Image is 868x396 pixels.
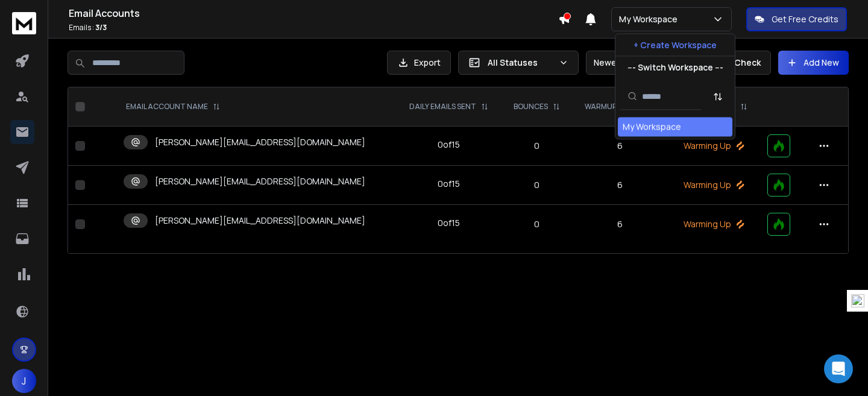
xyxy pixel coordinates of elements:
[12,12,36,34] img: logo
[155,136,365,148] p: [PERSON_NAME][EMAIL_ADDRESS][DOMAIN_NAME]
[488,57,554,69] p: All Statuses
[778,51,849,75] button: Add New
[387,51,451,75] button: Export
[615,34,735,56] button: + Create Workspace
[509,140,565,152] p: 0
[676,140,753,152] p: Warming Up
[126,102,220,112] div: EMAIL ACCOUNT NAME
[12,369,36,393] button: J
[514,102,548,112] p: BOUNCES
[627,61,723,74] p: --- Switch Workspace ---
[586,51,664,75] button: Newest
[509,218,565,230] p: 0
[155,175,365,187] p: [PERSON_NAME][EMAIL_ADDRESS][DOMAIN_NAME]
[438,217,460,229] div: 0 of 15
[438,178,460,190] div: 0 of 15
[772,13,838,25] p: Get Free Credits
[69,6,558,20] h1: Email Accounts
[824,354,853,383] div: Open Intercom Messenger
[585,102,643,112] p: WARMUP EMAILS
[509,179,565,191] p: 0
[676,179,753,191] p: Warming Up
[95,22,107,33] span: 3 / 3
[572,205,668,244] td: 6
[572,127,668,166] td: 6
[623,121,681,133] div: My Workspace
[634,39,717,51] p: + Create Workspace
[155,215,365,227] p: [PERSON_NAME][EMAIL_ADDRESS][DOMAIN_NAME]
[746,7,847,31] button: Get Free Credits
[706,84,730,108] button: Sort by Sort A-Z
[572,166,668,205] td: 6
[409,102,476,112] p: DAILY EMAILS SENT
[676,218,753,230] p: Warming Up
[619,13,682,25] p: My Workspace
[69,23,558,33] p: Emails :
[438,139,460,151] div: 0 of 15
